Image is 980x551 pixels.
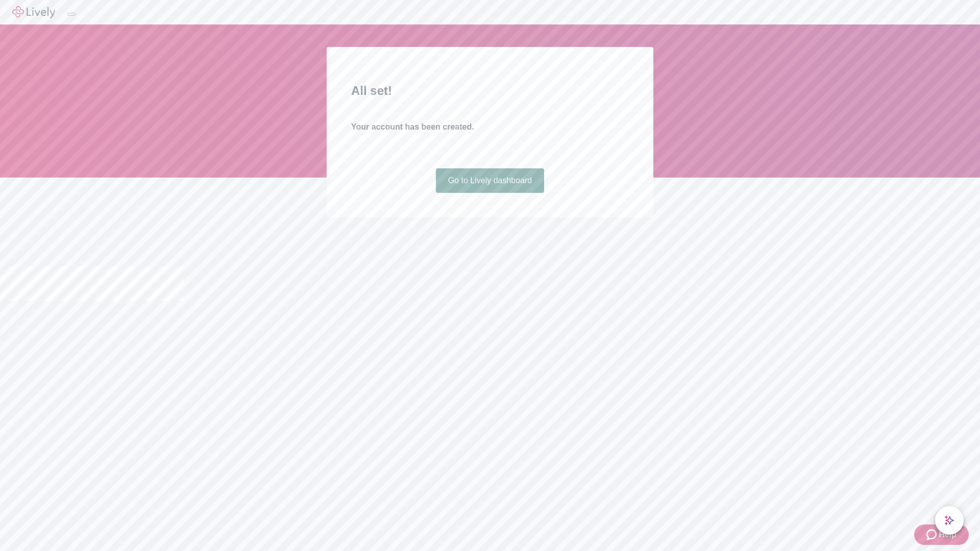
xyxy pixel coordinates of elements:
[944,515,954,525] svg: Lively AI Assistant
[436,168,545,193] a: Go to Lively dashboard
[351,121,629,133] h4: Your account has been created.
[926,529,939,541] svg: Zendesk support icon
[67,13,76,16] button: Log out
[939,529,957,541] span: Help
[12,6,55,18] img: Lively
[351,82,629,100] h2: All set!
[914,524,969,545] button: Zendesk support iconHelp
[935,506,964,535] button: chat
